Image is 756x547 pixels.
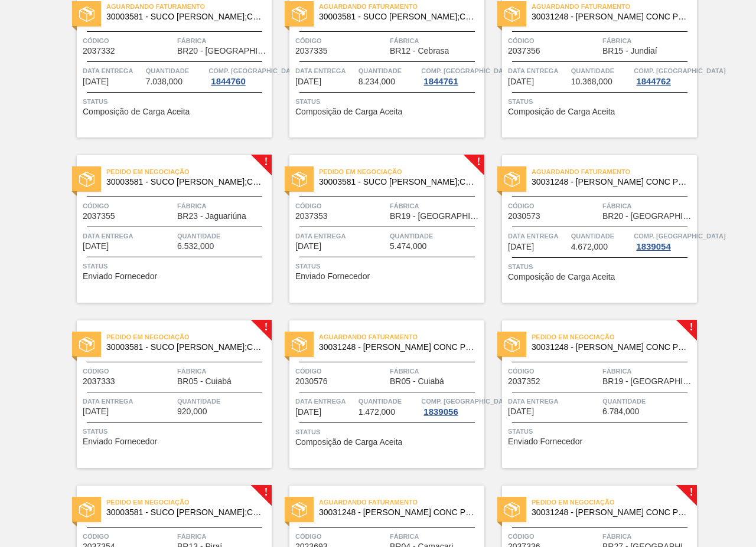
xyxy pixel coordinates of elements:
a: !statusPedido em Negociação30003581 - SUCO [PERSON_NAME];CLARIFIC.C/SO2;PEPSI;Código2037353Fábric... [272,155,484,303]
span: Aguardando Faturamento [532,166,697,178]
span: 16/10/2025 [83,407,109,416]
span: Status [295,426,481,438]
span: BR05 - Cuiabá [177,377,232,386]
span: 30031248 - SUCO LARANJA CONC PRESV 63 5 KG [532,12,687,21]
div: 1839056 [421,407,460,417]
span: 10.368,000 [571,77,612,86]
span: Fábrica [177,530,269,542]
span: 11/10/2025 [83,242,109,251]
span: Aguardando Faturamento [319,1,484,12]
span: Pedido em Negociação [532,496,697,508]
span: 30003581 - SUCO CONCENT LIMAO;CLARIFIC.C/SO2;PEPSI; [319,12,475,21]
span: Pedido em Negociação [106,166,272,178]
span: Fábrica [390,530,481,542]
span: Código [508,530,599,542]
span: 30003581 - SUCO CONCENT LIMAO;CLARIFIC.C/SO2;PEPSI; [106,343,262,352]
span: Composição de Carga Aceita [508,273,615,281]
span: 920,000 [177,407,207,416]
span: Status [83,96,269,107]
span: 15/10/2025 [295,242,321,251]
span: Código [508,35,599,47]
span: Composição de Carga Aceita [295,107,402,116]
img: status [504,502,520,517]
span: BR05 - Cuiabá [390,377,444,386]
span: 30031248 - SUCO LARANJA CONC PRESV 63 5 KG [532,508,687,517]
span: 2037352 [508,377,540,386]
span: 30031248 - SUCO LARANJA CONC PRESV 63 5 KG [532,178,687,186]
span: 17/10/2025 [508,407,534,416]
span: 09/10/2025 [83,77,109,86]
span: Fábrica [390,200,481,212]
a: Comp. [GEOGRAPHIC_DATA]1844762 [634,65,694,86]
span: Código [508,200,599,212]
span: 30003581 - SUCO CONCENT LIMAO;CLARIFIC.C/SO2;PEPSI; [106,508,262,517]
span: BR12 - Cebrasa [390,47,449,55]
span: 2037356 [508,47,540,55]
span: Data entrega [83,395,174,407]
span: Status [508,96,694,107]
span: Data entrega [508,65,568,77]
span: Código [295,200,387,212]
a: !statusPedido em Negociação30031248 - [PERSON_NAME] CONC PRESV 63 5 KGCódigo2037352FábricaBR19 - ... [484,320,697,468]
a: Comp. [GEOGRAPHIC_DATA]1844760 [208,65,269,86]
span: Quantidade [177,395,269,407]
span: Data entrega [83,230,174,242]
span: 4.672,000 [571,243,608,251]
span: Comp. Carga [634,65,725,77]
span: Comp. Carga [634,230,725,242]
img: status [292,337,307,352]
a: statusAguardando Faturamento30031248 - [PERSON_NAME] CONC PRESV 63 5 KGCódigo2030576FábricaBR05 -... [272,320,484,468]
span: Status [508,425,694,437]
span: 6.784,000 [602,407,639,416]
span: Data entrega [83,65,143,77]
img: status [79,502,94,517]
span: Quantidade [146,65,206,77]
span: BR15 - Jundiaí [602,47,657,55]
span: Enviado Fornecedor [83,437,157,446]
span: Data entrega [508,395,599,407]
span: BR23 - Jaguariúna [177,212,246,221]
a: !statusPedido em Negociação30003581 - SUCO [PERSON_NAME];CLARIFIC.C/SO2;PEPSI;Código2037333Fábric... [59,320,272,468]
span: 30031248 - SUCO LARANJA CONC PRESV 63 5 KG [532,343,687,352]
span: Código [83,530,174,542]
span: Status [83,260,269,272]
span: Quantidade [177,230,269,242]
span: Enviado Fornecedor [508,437,582,446]
a: statusAguardando Faturamento30031248 - [PERSON_NAME] CONC PRESV 63 5 KGCódigo2030573FábricaBR20 -... [484,155,697,303]
div: 1844762 [634,77,673,86]
span: Data entrega [295,230,387,242]
span: Fábrica [177,35,269,47]
span: Composição de Carga Aceita [83,107,190,116]
span: Status [508,261,694,273]
a: Comp. [GEOGRAPHIC_DATA]1839056 [421,395,481,417]
span: Enviado Fornecedor [295,272,370,281]
span: Comp. Carga [421,395,513,407]
img: status [504,337,520,352]
span: 2037335 [295,47,328,55]
span: Quantidade [602,395,694,407]
a: Comp. [GEOGRAPHIC_DATA]1839054 [634,230,694,251]
span: Comp. Carga [421,65,513,77]
span: Quantidade [571,230,631,242]
img: status [504,172,520,187]
span: Quantidade [571,65,631,77]
span: Data entrega [295,395,356,407]
span: Status [83,425,269,437]
img: status [504,6,520,22]
img: status [79,337,94,352]
span: Fábrica [602,200,694,212]
span: Pedido em Negociação [532,331,697,343]
img: status [292,172,307,187]
span: 16/10/2025 [508,243,534,251]
span: 30003581 - SUCO CONCENT LIMAO;CLARIFIC.C/SO2;PEPSI; [106,12,262,21]
span: Comp. Carga [208,65,300,77]
span: Código [83,200,174,212]
span: Fábrica [602,365,694,377]
span: 30003581 - SUCO CONCENT LIMAO;CLARIFIC.C/SO2;PEPSI; [319,178,475,186]
span: Pedido em Negociação [319,166,484,178]
img: status [292,6,307,22]
span: 09/10/2025 [295,77,321,86]
img: status [292,502,307,517]
span: Código [83,365,174,377]
span: 7.038,000 [146,77,183,86]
